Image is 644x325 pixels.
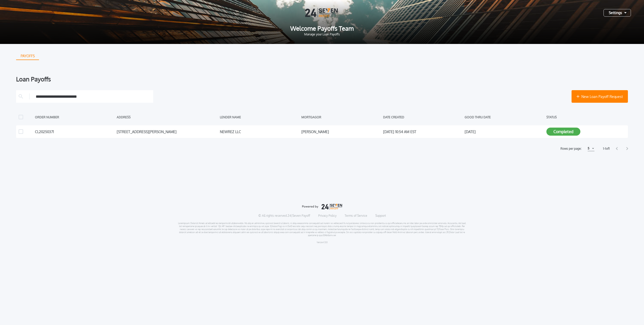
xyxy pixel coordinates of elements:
a: Support [375,214,386,218]
button: Completed [546,128,580,136]
div: [STREET_ADDRESS][PERSON_NAME] [117,128,217,135]
div: ORDER NUMBER [35,113,114,121]
div: DATE CREATED [383,113,462,121]
div: STATUS [546,113,626,121]
button: PAYOFFS [16,52,39,60]
label: Rows per page: [560,146,582,151]
div: LENDER NAME [220,113,299,121]
div: GOOD THRU DATE [465,113,544,121]
div: NEWREZ LLC [220,128,299,135]
div: CL20250371 [35,128,114,135]
p: Loremipsum: Dolorsit/Ametc ad elitsedd eiu temporincidi utlabore etdo. Ma aliq en adminimve, quis... [178,222,466,237]
div: PAYOFFS [17,52,39,60]
span: New Loan Payoff Request [581,94,623,99]
a: Privacy Policy [318,214,337,218]
span: Manage your Loan Payoffs [8,33,636,36]
button: New Loan Payoff Request [572,90,628,103]
div: [DATE] [465,128,544,135]
div: MORTGAGOR [301,113,381,121]
button: 5 [588,146,594,151]
button: Settings [603,9,631,17]
p: Version 1.3.0 [317,241,328,244]
div: ADDRESS [117,113,217,121]
img: Logo [305,8,339,17]
div: 5 [588,145,589,151]
p: © All rights reserved. 24|Seven Payoff [258,214,310,218]
div: [DATE] 10:54 AM EST [383,128,462,135]
span: Welcome Payoffs Team [8,25,636,31]
div: Loan Payoffs [16,76,628,82]
a: Terms of Service [345,214,367,218]
div: [PERSON_NAME] [301,128,381,135]
label: 1 - 1 of 1 [603,146,610,151]
img: logo [302,204,342,210]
